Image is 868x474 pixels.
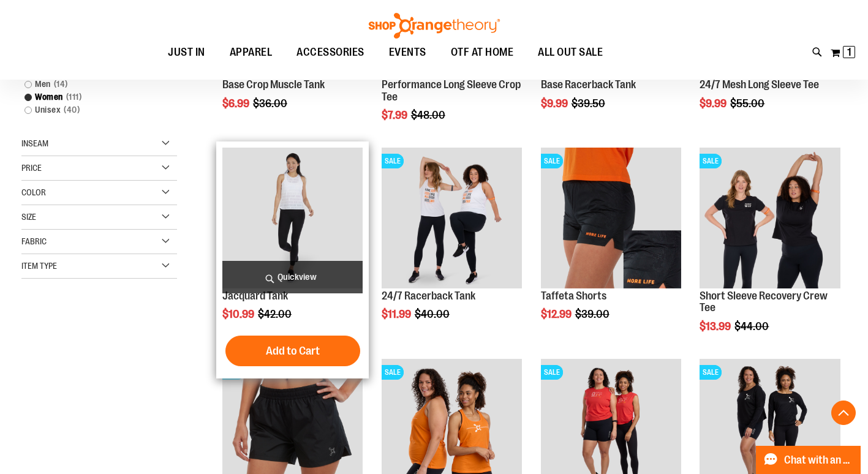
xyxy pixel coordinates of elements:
[51,78,71,91] span: 14
[222,148,363,288] img: Front view of Jacquard Tank
[296,39,364,66] span: ACCESSORIES
[21,138,48,148] span: Inseam
[222,261,363,293] a: Quickview
[700,97,728,110] span: $9.99
[222,78,325,91] a: Base Crop Muscle Tank
[230,39,273,66] span: APPAREL
[831,401,856,425] button: Back To Top
[700,365,722,380] span: SALE
[700,290,828,314] a: Short Sleeve Recovery Crew Tee
[538,39,603,66] span: ALL OUT SALE
[382,109,409,121] span: $7.99
[541,308,573,320] span: $12.99
[541,365,563,380] span: SALE
[382,365,404,380] span: SALE
[253,97,289,110] span: $36.00
[382,154,404,168] span: SALE
[382,78,521,103] a: Performance Long Sleeve Crop Tee
[382,290,475,302] a: 24/7 Racerback Tank
[541,78,636,91] a: Base Racerback Tank
[222,148,363,290] a: Front view of Jacquard Tank
[756,446,861,474] button: Chat with an Expert
[258,308,293,320] span: $42.00
[367,13,502,39] img: Shop Orangetheory
[541,290,606,302] a: Taffeta Shorts
[411,109,447,121] span: $48.00
[541,148,681,288] img: Product image for Camo Tafetta Shorts
[700,154,722,168] span: SALE
[216,141,369,378] div: product
[222,308,256,320] span: $10.99
[382,308,413,320] span: $11.99
[451,39,514,66] span: OTF AT HOME
[700,148,840,290] a: Product image for Short Sleeve Recovery Crew TeeSALESALE
[541,154,563,168] span: SALE
[415,308,451,320] span: $40.00
[693,141,846,364] div: product
[21,261,57,271] span: Item Type
[700,148,840,288] img: Product image for Short Sleeve Recovery Crew Tee
[541,97,570,110] span: $9.99
[535,141,687,352] div: product
[222,97,251,110] span: $6.99
[572,97,607,110] span: $39.50
[575,308,611,320] span: $39.00
[63,91,85,103] span: 111
[730,97,766,110] span: $55.00
[21,212,36,222] span: Size
[18,103,168,116] a: Unisex40
[382,148,522,288] img: 24/7 Racerback Tank
[847,46,851,58] span: 1
[21,163,42,173] span: Price
[18,78,168,91] a: Men14
[784,454,853,466] span: Chat with an Expert
[21,236,47,246] span: Fabric
[700,78,819,91] a: 24/7 Mesh Long Sleeve Tee
[168,39,205,66] span: JUST IN
[225,336,360,366] button: Add to Cart
[222,290,288,302] a: Jacquard Tank
[389,39,426,66] span: EVENTS
[376,141,528,352] div: product
[734,320,771,333] span: $44.00
[382,148,522,290] a: 24/7 Racerback TankSALESALE
[61,103,83,116] span: 40
[21,187,46,197] span: Color
[266,344,320,358] span: Add to Cart
[18,91,168,103] a: Women111
[700,320,733,333] span: $13.99
[541,148,681,290] a: Product image for Camo Tafetta ShortsSALESALE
